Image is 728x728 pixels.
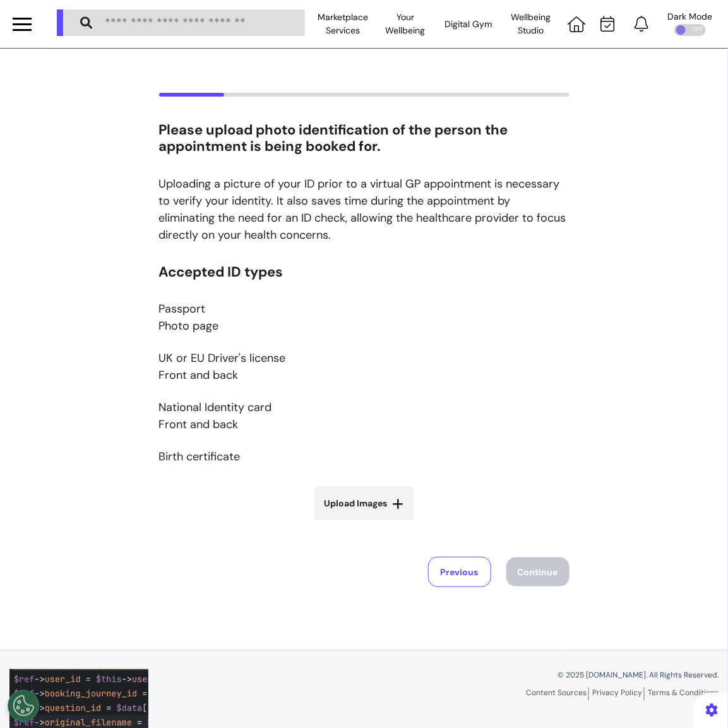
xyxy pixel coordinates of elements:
div: OFF [674,24,706,36]
div: Digital Gym [437,6,500,42]
p: © 2025 [DOMAIN_NAME]. All Rights Reserved. [374,669,719,681]
p: Birth certificate [159,448,570,465]
a: Terms & Conditions [648,688,719,698]
div: Your Wellbeing [374,6,438,42]
p: UK or EU Driver's license Front and back [159,350,570,384]
div: Dark Mode [668,12,713,21]
p: Uploading a picture of your ID prior to a virtual GP appointment is necessary to verify your iden... [159,176,570,244]
div: Marketplace Services [311,6,374,42]
h3: Accepted ID types [159,264,570,280]
a: Content Sources [526,688,589,701]
button: Continue [506,558,570,587]
h2: Please upload photo identification of the person the appointment is being booked for. [159,122,570,155]
span: Upload Images [325,497,388,510]
button: Open Preferences [8,690,39,722]
button: Previous [428,557,491,587]
p: National Identity card Front and back [159,399,570,433]
p: Passport Photo page [159,301,570,335]
a: Privacy Policy [592,688,645,701]
div: Wellbeing Studio [500,6,563,42]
